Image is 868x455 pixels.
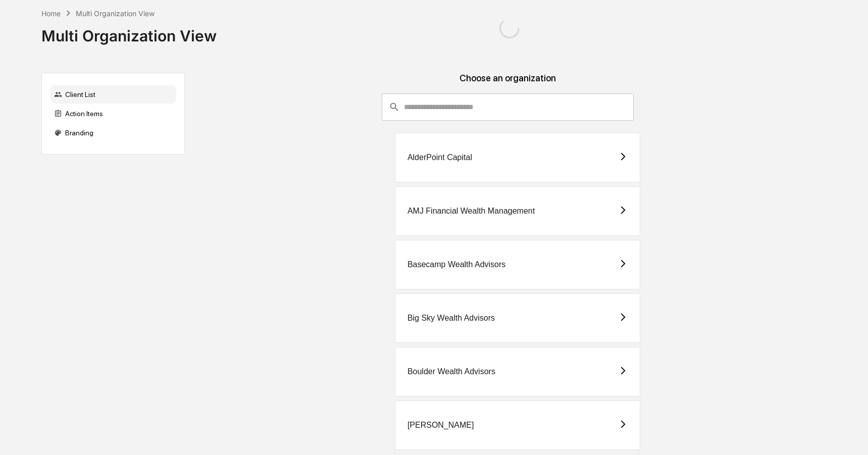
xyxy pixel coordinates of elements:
div: AMJ Financial Wealth Management [407,207,535,216]
div: AlderPoint Capital [407,153,472,162]
div: Choose an organization [193,73,823,93]
div: Basecamp Wealth Advisors [407,260,505,269]
div: Big Sky Wealth Advisors [407,314,495,323]
div: Action Items [50,105,176,123]
div: Multi Organization View [76,9,155,18]
div: Branding [50,124,176,142]
div: Multi Organization View [41,19,217,45]
div: Home [41,9,61,18]
div: Client List [50,85,176,104]
div: [PERSON_NAME] [407,421,474,430]
div: consultant-dashboard__filter-organizations-search-bar [382,93,634,121]
div: Boulder Wealth Advisors [407,367,495,376]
